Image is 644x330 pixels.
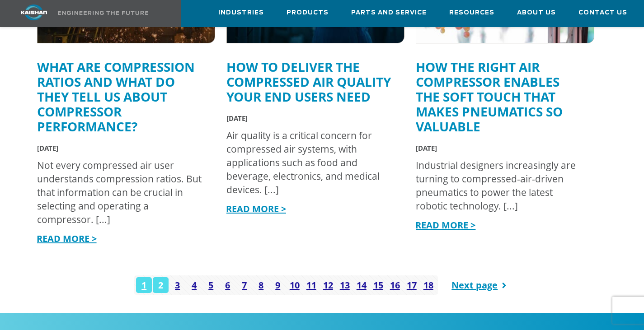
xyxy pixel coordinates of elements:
a: Parts and Service [351,0,427,25]
a: 6 [220,277,235,293]
span: [DATE] [37,144,58,153]
a: Contact Us [578,0,627,25]
span: Contact Us [578,8,627,18]
a: 13 [337,277,353,293]
a: 18 [420,277,436,293]
span: Products [287,8,329,18]
a: Resources [449,0,494,25]
a: How the Right Air Compressor Enables the Soft Touch that Makes Pneumatics So Valuable [416,58,563,135]
a: 3 [169,277,185,293]
span: Parts and Service [351,8,427,18]
a: What Are Compression Ratios and What Do They Tell Us About Compressor Performance? [37,58,195,135]
a: About Us [517,0,556,25]
a: 17 [404,277,419,293]
span: [DATE] [226,114,248,123]
a: 4 [186,277,202,293]
a: 11 [303,277,319,293]
div: Air quality is a critical concern for compressed air systems, with applications such as food and ... [226,129,395,196]
a: 8 [253,277,269,293]
a: Industries [218,0,264,25]
span: Industries [218,8,264,18]
a: 14 [353,277,369,293]
a: 15 [370,277,386,293]
a: READ MORE > [226,203,286,215]
a: 9 [270,277,286,293]
div: Industrial designers increasingly are turning to compressed-air-driven pneumatics to power the la... [416,158,585,213]
a: 1 [136,277,152,293]
a: How to Deliver the Compressed Air Quality Your End Users Need [226,58,391,105]
span: Resources [449,8,494,18]
div: Not every compressed air user understands compression ratios. But that information can be crucial... [37,158,206,226]
a: READ MORE > [37,232,97,245]
span: [DATE] [416,144,437,153]
a: 16 [387,277,403,293]
a: 10 [287,277,302,293]
a: 2 [153,277,169,293]
a: READ MORE > [415,219,475,231]
a: Products [287,0,329,25]
a: 12 [320,277,336,293]
a: 7 [236,277,252,293]
span: About Us [517,8,556,18]
a: 5 [203,277,219,293]
img: Engineering the future [58,11,148,15]
a: Next page [451,275,510,295]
